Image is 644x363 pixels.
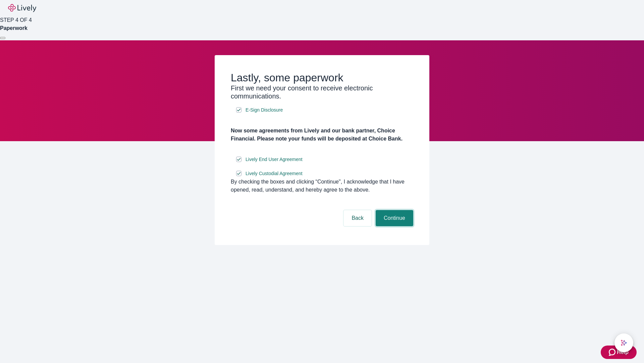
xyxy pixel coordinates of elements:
[617,348,629,356] span: Help
[8,4,36,12] img: Lively
[601,346,637,359] button: Zendesk support iconHelp
[231,71,413,84] h2: Lastly, some paperwork
[246,170,303,177] span: Lively Custodial Agreement
[614,333,633,352] button: chat
[244,169,304,178] a: e-sign disclosure document
[246,107,283,114] span: E-Sign Disclosure
[246,156,303,163] span: Lively End User Agreement
[609,348,617,356] svg: Zendesk support icon
[231,127,413,143] h4: Now some agreements from Lively and our bank partner, Choice Financial. Please note your funds wi...
[376,210,413,226] button: Continue
[231,178,413,194] div: By checking the boxes and clicking “Continue", I acknowledge that I have opened, read, understand...
[343,210,372,226] button: Back
[244,155,304,164] a: e-sign disclosure document
[231,84,413,100] h3: First we need your consent to receive electronic communications.
[621,339,627,346] svg: Lively AI Assistant
[244,106,284,114] a: e-sign disclosure document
